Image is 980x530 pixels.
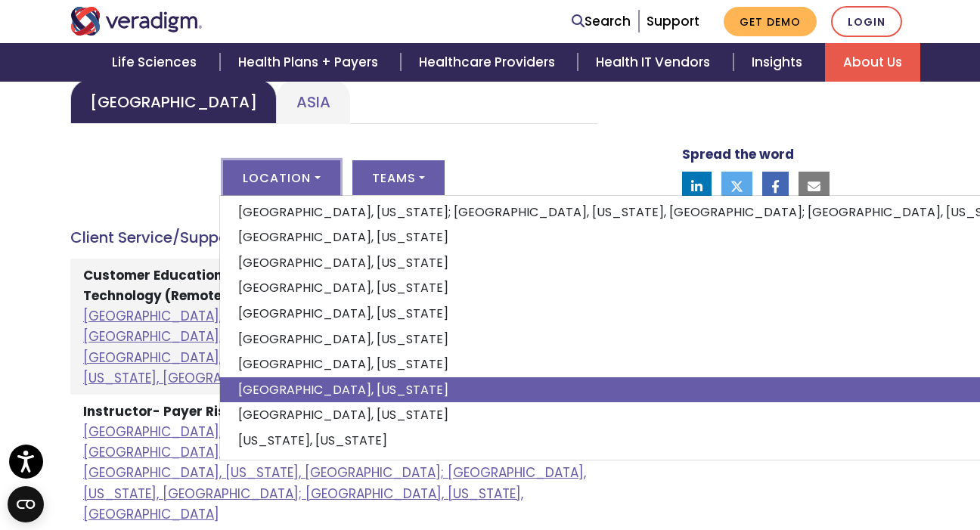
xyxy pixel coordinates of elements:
a: [GEOGRAPHIC_DATA] [70,79,277,124]
button: Open CMP widget [8,486,44,522]
a: Health IT Vendors [578,43,733,82]
a: Insights [733,43,825,82]
a: About Us [825,43,920,82]
a: [GEOGRAPHIC_DATA], [US_STATE]; [GEOGRAPHIC_DATA], [US_STATE], [GEOGRAPHIC_DATA]; [GEOGRAPHIC_DATA... [83,423,587,523]
a: Login [831,6,902,37]
a: Get Demo [724,7,817,36]
img: Veradigm logo [70,7,203,36]
a: Support [647,12,699,30]
strong: Customer Education & Product Operations Specialist - Healthcare Technology (Remote) [83,266,532,305]
h4: Client Service/Support [70,228,597,246]
a: [GEOGRAPHIC_DATA], [US_STATE]; [GEOGRAPHIC_DATA], [US_STATE], [GEOGRAPHIC_DATA]; [GEOGRAPHIC_DATA... [83,307,587,387]
button: Teams [352,160,445,195]
a: Health Plans + Payers [220,43,401,82]
a: Life Sciences [94,43,219,82]
a: Healthcare Providers [401,43,578,82]
button: Location [223,160,340,195]
strong: Spread the word [682,145,794,163]
a: Search [572,11,631,32]
a: Asia [277,79,350,124]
